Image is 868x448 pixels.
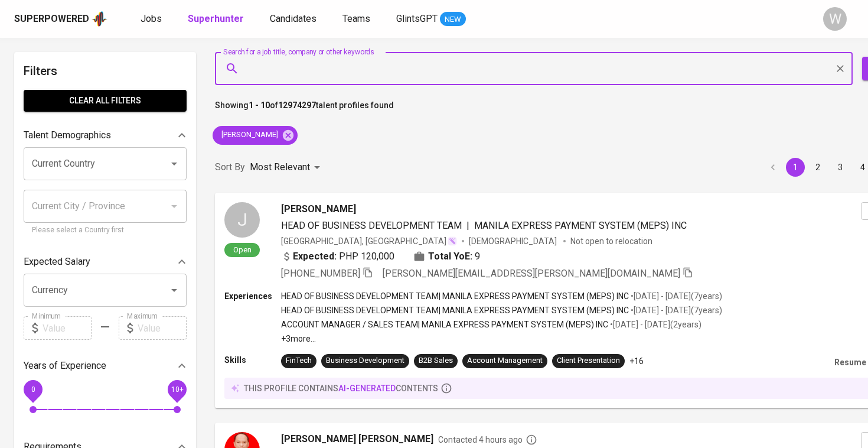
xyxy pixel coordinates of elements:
[831,158,850,177] button: Go to page 3
[281,290,629,302] p: HEAD OF BUSINESS DEVELOPMENT TEAM | MANILA EXPRESS PAYMENT SYSTEM (MEPS) INC
[338,384,396,393] span: AI-generated
[608,319,701,330] p: • [DATE] - [DATE] ( 2 years )
[832,60,849,77] button: Clear
[281,268,360,279] span: [PHONE_NUMBER]
[14,12,89,26] div: Superpowered
[286,355,312,366] div: FinTech
[834,356,866,368] p: Resume
[466,219,469,233] span: |
[342,13,370,24] span: Teams
[629,355,644,367] p: +16
[823,7,847,31] div: W
[224,354,281,366] p: Skills
[215,99,394,121] p: Showing of talent profiles found
[24,359,106,373] p: Years of Experience
[281,235,457,247] div: [GEOGRAPHIC_DATA], [GEOGRAPHIC_DATA]
[383,268,680,279] span: [PERSON_NAME][EMAIL_ADDRESS][PERSON_NAME][DOMAIN_NAME]
[557,355,620,366] div: Client Presentation
[171,385,183,394] span: 10+
[166,155,182,172] button: Open
[342,12,373,27] a: Teams
[188,13,244,24] b: Superhunter
[213,126,298,145] div: [PERSON_NAME]
[448,236,457,246] img: magic_wand.svg
[166,282,182,298] button: Open
[24,250,187,274] div: Expected Salary
[326,355,404,366] div: Business Development
[138,316,187,340] input: Value
[438,434,537,446] span: Contacted 4 hours ago
[224,202,260,238] div: J
[24,90,187,112] button: Clear All filters
[213,129,285,141] span: [PERSON_NAME]
[526,434,537,446] svg: By Batam recruiter
[629,304,722,316] p: • [DATE] - [DATE] ( 7 years )
[281,202,356,216] span: [PERSON_NAME]
[43,316,92,340] input: Value
[270,13,316,24] span: Candidates
[278,100,316,110] b: 12974297
[281,220,462,231] span: HEAD OF BUSINESS DEVELOPMENT TEAM
[808,158,827,177] button: Go to page 2
[474,220,687,231] span: MANILA EXPRESS PAYMENT SYSTEM (MEPS) INC
[270,12,319,27] a: Candidates
[33,93,177,108] span: Clear All filters
[428,249,472,264] b: Total YoE:
[24,128,111,142] p: Talent Demographics
[396,13,438,24] span: GlintsGPT
[396,12,466,27] a: GlintsGPT NEW
[31,385,35,394] span: 0
[24,255,90,269] p: Expected Salary
[467,355,543,366] div: Account Management
[281,304,629,316] p: HEAD OF BUSINESS DEVELOPMENT TEAM | MANILA EXPRESS PAYMENT SYSTEM (MEPS) INC
[475,249,480,264] span: 9
[249,100,270,110] b: 1 - 10
[281,432,433,446] span: [PERSON_NAME] [PERSON_NAME]
[786,158,805,177] button: page 1
[141,13,162,24] span: Jobs
[24,124,187,147] div: Talent Demographics
[141,12,164,27] a: Jobs
[188,12,246,27] a: Superhunter
[14,10,107,28] a: Superpoweredapp logo
[224,290,281,302] p: Experiences
[92,10,107,28] img: app logo
[629,290,722,302] p: • [DATE] - [DATE] ( 7 years )
[469,235,559,247] span: [DEMOGRAPHIC_DATA]
[24,354,187,378] div: Years of Experience
[293,249,337,264] b: Expected:
[419,355,453,366] div: B2B Sales
[281,319,608,330] p: ACCOUNT MANAGER / SALES TEAM | MANILA EXPRESS PAYMENT SYSTEM (MEPS) INC
[215,160,245,174] p: Sort By
[24,61,187,80] h6: Filters
[250,157,324,178] div: Most Relevant
[250,160,310,174] p: Most Relevant
[440,14,466,25] span: NEW
[244,382,438,394] p: this profile contains contents
[281,249,394,264] div: PHP 120,000
[570,235,652,247] p: Not open to relocation
[32,225,178,236] p: Please select a Country first
[281,333,722,345] p: +3 more ...
[229,245,256,255] span: Open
